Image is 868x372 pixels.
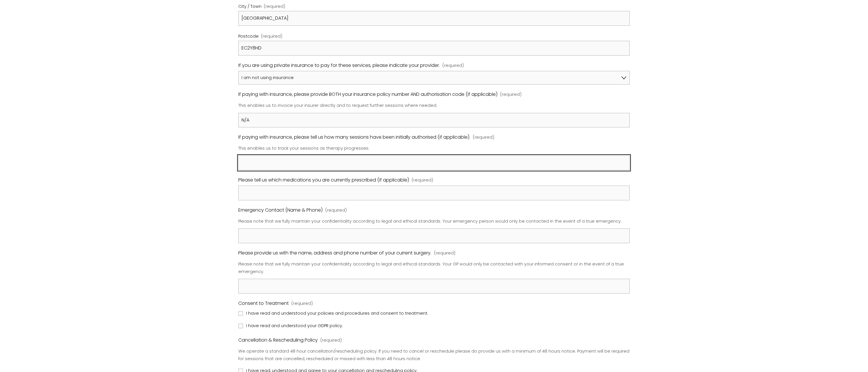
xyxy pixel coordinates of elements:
[473,134,494,141] span: (required)
[325,207,347,214] span: (required)
[238,100,630,111] p: This enables us to invoice your insurer directly and to request further sessions where needed.
[238,345,630,364] p: We operate a standard 48 hour cancellation/rescheduling policy. If you need to cancel or reschedu...
[442,62,464,69] span: (required)
[238,61,440,70] span: If you are using private insurance to pay for these services, please indicate your provider.
[238,336,318,344] span: Cancellation & Rescheduling Policy
[246,310,428,317] span: I have read and understood your policies and procedures and consent to treatment.
[261,34,282,38] span: (required)
[500,91,522,98] span: (required)
[238,299,289,308] span: Consent to Treatment
[238,259,630,278] p: Please note that we fully maintain your confidentiality according to legal and ethical standards....
[238,143,630,154] p: This enables us to track your sessions as therapy progresses.
[238,71,630,85] select: If you are using private insurance to pay for these services, please indicate your provider.
[238,33,630,41] div: Postcode
[238,176,409,184] span: Please tell us which medications you are currently prescribed (if applicable)
[238,206,323,215] span: Emergency Contact (Name & Phone)
[238,311,243,316] input: I have read and understood your policies and procedures and consent to treatment.
[412,177,433,184] span: (required)
[238,249,431,257] span: Please provide us with the name, address and phone number of your current surgery.
[238,3,630,11] div: City / Town
[238,41,630,56] input: Postcode
[238,133,470,142] span: If paying with insurance, please tell us how many sessions have been initially authorised (if app...
[434,250,455,257] span: (required)
[320,337,342,344] span: (required)
[246,322,343,330] span: I have read and understood your GDPR policy.
[238,90,497,99] span: If paying with insurance, please provide BOTH your insurance policy number AND authorisation code...
[238,216,630,227] p: Please note that we fully maintain your confidentiality according to legal and ethical standards....
[238,11,630,26] input: City / Town
[238,324,243,328] input: I have read and understood your GDPR policy.
[264,4,285,8] span: (required)
[291,300,313,307] span: (required)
